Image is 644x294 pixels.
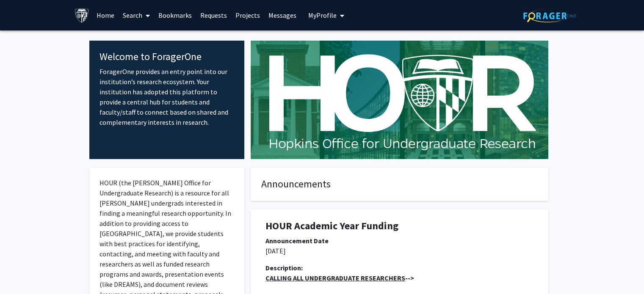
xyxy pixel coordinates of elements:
p: ForagerOne provides an entry point into our institution’s research ecosystem. Your institution ha... [100,66,235,127]
a: Requests [196,0,231,30]
h1: HOUR Academic Year Funding [265,220,533,232]
a: Projects [231,0,264,30]
div: Description: [265,263,533,273]
a: Search [119,0,154,30]
img: Johns Hopkins University Logo [75,8,89,23]
iframe: Chat [6,256,36,288]
strong: --> [265,274,414,282]
p: [DATE] [265,246,533,256]
a: Bookmarks [154,0,196,30]
a: Messages [264,0,301,30]
img: ForagerOne Logo [523,9,576,22]
h4: Announcements [261,178,538,190]
a: Home [92,0,119,30]
img: Cover Image [251,41,548,159]
u: CALLING ALL UNDERGRADUATE RESEARCHERS [265,274,405,282]
h4: Welcome to ForagerOne [100,51,235,63]
span: My Profile [308,11,337,19]
div: Announcement Date [265,236,533,246]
